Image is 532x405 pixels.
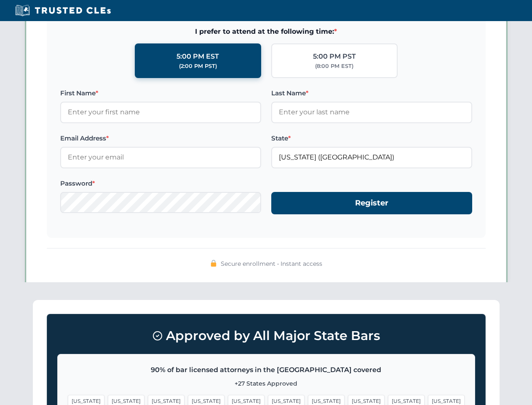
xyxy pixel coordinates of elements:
[221,259,322,268] span: Secure enrollment • Instant access
[179,62,217,70] div: (2:00 PM PST)
[60,133,261,143] label: Email Address
[315,62,353,70] div: (8:00 PM EST)
[13,4,113,17] img: Trusted CLEs
[68,364,465,375] p: 90% of bar licensed attorneys in the [GEOGRAPHIC_DATA] covered
[271,88,472,98] label: Last Name
[271,192,472,214] button: Register
[60,88,261,98] label: First Name
[57,324,475,347] h3: Approved by All Major State Bars
[176,51,219,62] div: 5:00 PM EST
[271,133,472,143] label: State
[313,51,356,62] div: 5:00 PM PST
[60,178,261,189] label: Password
[60,26,472,37] span: I prefer to attend at the following time:
[68,379,465,388] p: +27 States Approved
[60,102,261,123] input: Enter your first name
[271,147,472,168] input: Florida (FL)
[210,260,217,267] img: 🔒
[60,147,261,168] input: Enter your email
[271,102,472,123] input: Enter your last name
